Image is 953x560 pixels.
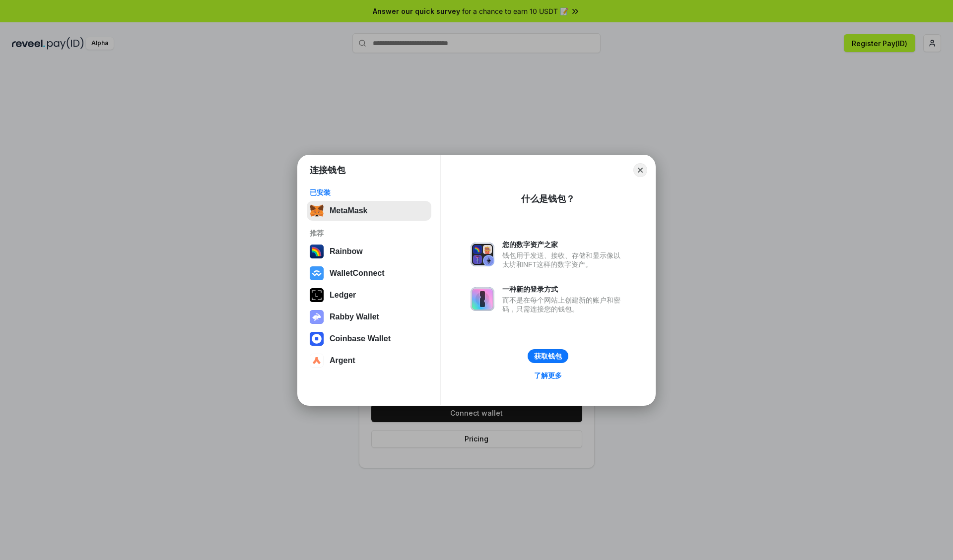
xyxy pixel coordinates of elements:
[307,285,431,305] button: Ledger
[310,245,324,258] img: svg+xml,%3Csvg%20width%3D%22120%22%20height%3D%22120%22%20viewBox%3D%220%200%20120%20120%22%20fil...
[307,242,431,261] button: Rainbow
[330,312,379,321] div: Rabby Wallet
[307,329,431,349] button: Coinbase Wallet
[471,243,494,266] img: svg+xml,%3Csvg%20xmlns%3D%22http%3A%2F%2Fwww.w3.org%2F2000%2Fsvg%22%20fill%3D%22none%22%20viewBox...
[330,247,363,256] div: Rainbow
[502,251,625,269] div: 钱包用于发送、接收、存储和显示像以太坊和NFT这样的数字资产。
[310,288,324,302] img: svg+xml,%3Csvg%20xmlns%3D%22http%3A%2F%2Fwww.w3.org%2F2000%2Fsvg%22%20width%3D%2228%22%20height%3...
[330,334,391,343] div: Coinbase Wallet
[534,371,562,380] div: 了解更多
[633,163,647,177] button: Close
[310,204,324,218] img: svg+xml,%3Csvg%20fill%3D%22none%22%20height%3D%2233%22%20viewBox%3D%220%200%2035%2033%22%20width%...
[330,206,367,215] div: MetaMask
[330,291,356,300] div: Ledger
[310,164,345,176] h1: 连接钱包
[528,349,568,363] button: 获取钱包
[534,352,562,361] div: 获取钱包
[310,310,324,324] img: svg+xml,%3Csvg%20xmlns%3D%22http%3A%2F%2Fwww.w3.org%2F2000%2Fsvg%22%20fill%3D%22none%22%20viewBox...
[307,307,431,327] button: Rabby Wallet
[307,201,431,221] button: MetaMask
[310,266,324,280] img: svg+xml,%3Csvg%20width%3D%2228%22%20height%3D%2228%22%20viewBox%3D%220%200%2028%2028%22%20fill%3D...
[310,332,324,346] img: svg+xml,%3Csvg%20width%3D%2228%22%20height%3D%2228%22%20viewBox%3D%220%200%2028%2028%22%20fill%3D...
[307,351,431,371] button: Argent
[528,369,568,382] a: 了解更多
[521,193,575,205] div: 什么是钱包？
[310,188,428,197] div: 已安装
[502,296,625,313] div: 而不是在每个网站上创建新的账户和密码，只需连接您的钱包。
[310,229,428,238] div: 推荐
[310,354,324,368] img: svg+xml,%3Csvg%20width%3D%2228%22%20height%3D%2228%22%20viewBox%3D%220%200%2028%2028%22%20fill%3D...
[330,356,355,365] div: Argent
[502,285,625,294] div: 一种新的登录方式
[471,287,494,311] img: svg+xml,%3Csvg%20xmlns%3D%22http%3A%2F%2Fwww.w3.org%2F2000%2Fsvg%22%20fill%3D%22none%22%20viewBox...
[307,263,431,283] button: WalletConnect
[502,240,625,249] div: 您的数字资产之家
[330,269,385,278] div: WalletConnect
